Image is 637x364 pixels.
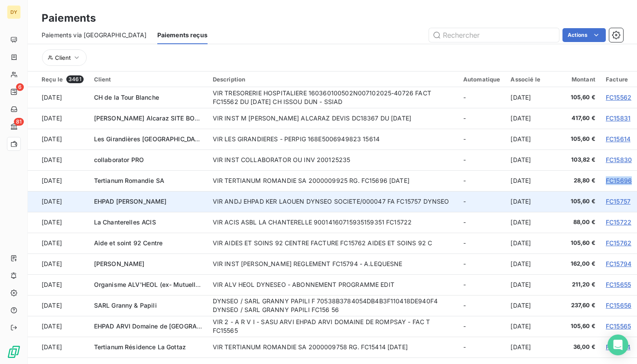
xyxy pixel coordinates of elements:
td: VIR INST [PERSON_NAME] REGLEMENT FC15794 - A.LEQUESNE [208,253,458,274]
td: [DATE] [28,87,89,108]
td: [DATE] [505,149,556,170]
td: VIR INST COLLABORATOR OU INV 200125235 [208,149,458,170]
td: VIR ACIS ASBL LA CHANTERELLE 90014160715935159351 FC15722 [208,212,458,233]
td: - [458,316,506,337]
span: 28,80 € [561,176,595,185]
span: Paiements via [GEOGRAPHIC_DATA] [42,31,147,39]
td: [DATE] [28,108,89,129]
a: FC15696 [606,177,632,184]
span: Aide et soint 92 Centre [94,239,162,247]
td: [DATE] [28,233,89,253]
td: [DATE] [505,129,556,149]
td: - [458,87,506,108]
td: - [458,233,506,253]
span: 237,60 € [561,301,595,310]
td: [DATE] [28,212,89,233]
td: [DATE] [28,337,89,357]
td: [DATE] [505,170,556,191]
a: FC15655 [606,281,631,288]
span: 417,60 € [561,114,595,123]
span: [PERSON_NAME] Alcaraz SITE BOOK [94,114,204,122]
td: [DATE] [505,233,556,253]
td: [DATE] [28,170,89,191]
a: FC15614 [606,135,630,143]
td: - [458,191,506,212]
a: FC15722 [606,218,631,226]
td: VIR TERTIANUM ROMANDIE SA 2000009758 RG. FC15414 [DATE] [208,337,458,357]
span: 105,60 € [561,135,595,143]
button: Client [42,49,87,66]
td: VIR ALV HEOL DYNESEO - ABONNEMENT PROGRAMME EDIT [208,274,458,295]
a: FC15830 [606,156,632,163]
span: 105,60 € [561,197,595,206]
span: 105,60 € [561,239,595,247]
td: [DATE] [505,212,556,233]
span: 162,00 € [561,260,595,268]
td: VIR TRESORERIE HOSPITALIERE 160360100502N007102025-40726 FACT FC15562 DU [DATE] CH ISSOU DUN - SSIAD [208,87,458,108]
td: [DATE] [505,295,556,316]
td: [DATE] [28,253,89,274]
a: FC15656 [606,302,631,309]
div: Client [94,76,202,83]
span: [PERSON_NAME] [94,260,145,267]
button: Actions [562,28,606,42]
td: VIR AIDES ET SOINS 92 CENTRE FACTURE FC15762 AIDES ET SOINS 92 C [208,233,458,253]
span: 88,00 € [561,218,595,227]
td: VIR ANDJ EHPAD KER LAOUEN DYNSEO SOCIETE/000047 FA FC15757 DYNSEO [208,191,458,212]
a: FC15562 [606,94,631,101]
span: 3461 [66,75,84,83]
span: 36,00 € [561,343,595,351]
div: DY [7,5,21,19]
td: - [458,149,506,170]
span: Tertianum Romandie SA [94,177,164,184]
td: [DATE] [505,337,556,357]
td: [DATE] [28,129,89,149]
td: VIR 2 - A R V I - SASU ARVI EHPAD ARVI DOMAINE DE ROMPSAY - FAC T FC15565 [208,316,458,337]
td: - [458,129,506,149]
span: collaborator PRO [94,156,144,163]
input: Rechercher [429,28,559,42]
td: [DATE] [505,316,556,337]
td: [DATE] [505,274,556,295]
td: - [458,212,506,233]
a: FC15794 [606,260,631,267]
td: [DATE] [28,295,89,316]
div: Automatique [463,76,500,83]
td: [DATE] [28,149,89,170]
td: VIR TERTIANUM ROMANDIE SA 2000009925 RG. FC15696 [DATE] [208,170,458,191]
span: La Chanterelles ACIS [94,218,156,226]
span: EHPAD ARVI Domaine de [GEOGRAPHIC_DATA] [94,322,232,330]
span: 81 [14,118,24,126]
div: Facture [606,76,632,83]
a: FC15757 [606,198,630,205]
span: 6 [16,83,24,91]
span: Client [55,54,71,61]
h3: Paiements [42,10,96,26]
td: VIR INST M [PERSON_NAME] ALCARAZ DEVIS DC18367 DU [DATE] [208,108,458,129]
td: - [458,170,506,191]
a: FC15414 [606,343,630,351]
span: 211,20 € [561,280,595,289]
td: [DATE] [28,191,89,212]
div: Montant [561,76,595,83]
span: 105,60 € [561,322,595,331]
td: - [458,295,506,316]
td: VIR LES GIRANDIERES - PERPIG 168E5006949823 15614 [208,129,458,149]
div: Open Intercom Messenger [608,335,628,355]
span: Tertianum Résidence La Gottaz [94,343,186,351]
div: Associé le [510,76,550,83]
td: - [458,274,506,295]
a: FC15565 [606,322,631,330]
td: - [458,108,506,129]
td: [DATE] [28,316,89,337]
td: - [458,253,506,274]
img: Logo LeanPay [7,345,21,359]
td: [DATE] [505,253,556,274]
div: Reçu le [42,75,84,83]
div: Description [213,76,453,83]
span: Organisme ALV'HEOL (ex- Mutuelles de [GEOGRAPHIC_DATA]) [94,281,279,288]
span: EHPAD [PERSON_NAME] [94,198,167,205]
td: [DATE] [505,191,556,212]
span: Les Girandières [GEOGRAPHIC_DATA] [94,135,205,143]
span: 105,60 € [561,93,595,102]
